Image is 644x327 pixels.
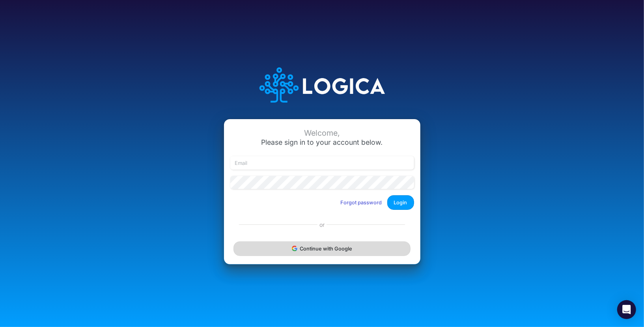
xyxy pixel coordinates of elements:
button: Continue with Google [233,241,410,256]
input: Email [230,156,414,170]
div: Welcome, [230,129,414,138]
div: Open Intercom Messenger [617,300,636,319]
button: Login [387,195,414,210]
span: Please sign in to your account below. [261,138,383,146]
button: Forgot password [336,196,387,209]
